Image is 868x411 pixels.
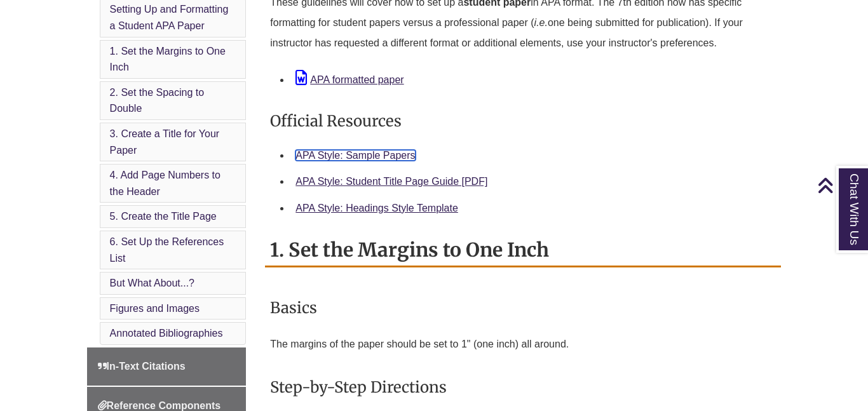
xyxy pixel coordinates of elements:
a: 4. Add Page Numbers to the Header [110,170,220,197]
a: Figures and Images [110,303,200,314]
h2: 1. Set the Margins to One Inch [265,234,781,267]
h3: Step-by-Step Directions [270,372,776,402]
h3: Official Resources [270,106,776,136]
a: But What About...? [110,278,194,288]
a: Back to Top [817,177,865,194]
a: APA Style: Headings Style Template [295,203,458,213]
a: 2. Set the Spacing to Double [110,87,205,114]
a: Annotated Bibliographies [110,328,223,339]
a: 3. Create a Title for Your Paper [110,128,220,156]
a: APA formatted paper [295,74,403,85]
a: APA Style: Sample Papers [295,150,415,161]
a: 6. Set Up the References List [110,236,224,264]
a: 1. Set the Margins to One Inch [110,46,226,73]
span: In-Text Citations [98,361,186,372]
a: APA Style: Student Title Page Guide [PDF] [295,176,487,187]
a: 5. Create the Title Page [110,211,217,222]
em: i.e. [534,17,548,28]
a: In-Text Citations [87,347,247,386]
h3: Basics [270,293,776,323]
p: The margins of the paper should be set to 1" (one inch) all around. [270,329,776,360]
span: Reference Components [98,400,221,411]
a: Setting Up and Formatting a Student APA Paper [110,4,229,31]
